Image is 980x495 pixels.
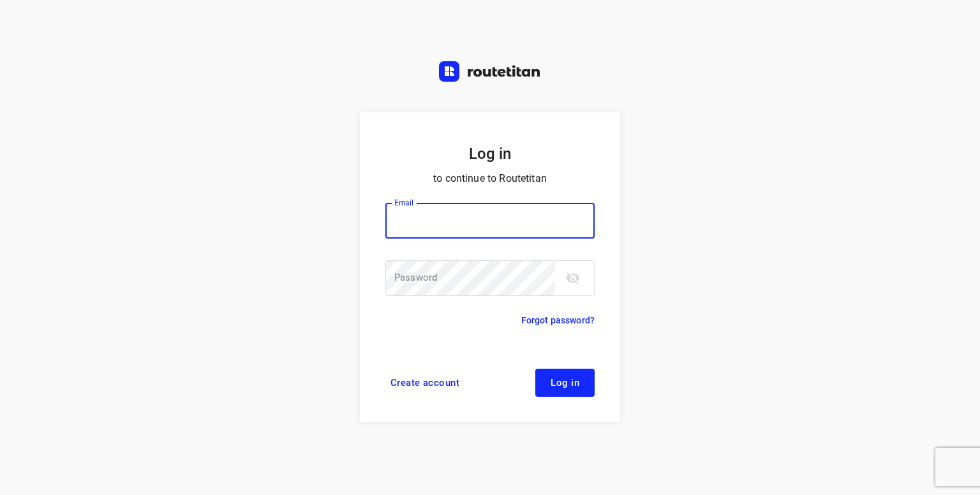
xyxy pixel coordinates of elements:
span: Create account [390,378,459,388]
a: Forgot password? [521,313,595,328]
button: toggle password visibility [560,265,586,291]
a: Routetitan [439,61,541,85]
span: Log in [551,378,579,388]
p: to continue to Routetitan [385,170,595,188]
button: Log in [535,369,595,397]
a: Create account [385,369,464,397]
img: Routetitan [439,61,541,82]
h5: Log in [385,143,595,165]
